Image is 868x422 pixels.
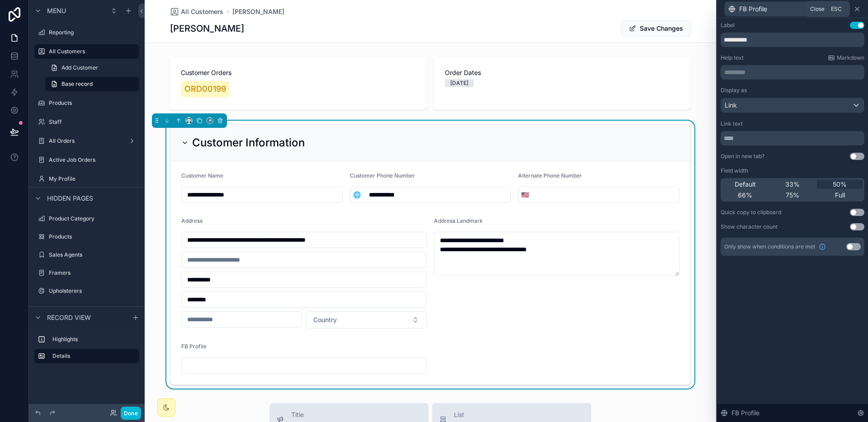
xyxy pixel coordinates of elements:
[34,211,139,226] a: Product Category
[724,243,815,250] span: Only show when conditions are met
[232,7,284,16] a: [PERSON_NAME]
[34,284,139,298] a: Upholsterers
[724,1,828,17] button: FB Profile
[721,54,744,61] label: Help text
[518,172,582,179] span: Alternate Phone Number
[45,61,139,75] a: Add Customer
[34,266,139,280] a: Framers
[34,115,139,129] a: Staff
[835,191,845,200] span: Full
[49,175,137,183] label: My Profile
[721,22,735,29] div: Label
[721,209,781,216] div: Quick copy to clipboard
[829,5,844,13] span: Esc
[738,191,752,200] span: 66%
[34,230,139,244] a: Products
[61,64,98,71] span: Add Customer
[519,187,532,203] button: Select Button
[731,408,759,417] span: FB Profile
[350,172,415,179] span: Customer Phone Number
[181,172,223,179] span: Customer Name
[521,190,529,199] span: 🇺🇸
[34,44,139,59] a: All Customers
[47,6,66,15] span: Menu
[833,180,847,189] span: 50%
[192,136,305,150] h2: Customer Information
[621,20,691,37] button: Save Changes
[34,153,139,167] a: Active Job Orders
[49,137,125,145] label: All Orders
[49,215,137,222] label: Product Category
[721,120,743,127] label: Link text
[47,194,93,203] span: Hidden pages
[49,233,137,240] label: Products
[34,172,139,186] a: My Profile
[49,29,137,36] label: Reporting
[837,54,864,61] span: Markdown
[49,118,137,126] label: Staff
[47,313,91,322] span: Record view
[810,5,825,13] span: Close
[434,217,483,224] span: Address Landmark
[181,7,223,16] span: All Customers
[34,248,139,262] a: Sales Agents
[721,87,747,94] label: Display as
[45,77,139,91] a: Base record
[121,407,141,420] button: Done
[49,48,134,55] label: All Customers
[181,217,203,224] span: Address
[828,54,864,61] a: Markdown
[49,287,137,295] label: Upholsterers
[34,96,139,110] a: Products
[735,180,756,189] span: Default
[721,223,778,230] div: Show character count
[785,180,800,189] span: 33%
[29,328,145,372] div: scrollable content
[739,5,767,14] span: FB Profile
[725,101,737,110] span: Link
[721,153,764,160] div: Open in new tab?
[181,343,207,350] span: FB Profile
[306,311,427,328] button: Select Button
[291,410,347,419] span: Title
[353,190,361,199] span: 🌐
[52,352,132,360] label: Details
[313,315,337,324] span: Country
[454,410,532,419] span: List
[49,156,137,164] label: Active Job Orders
[52,336,136,343] label: Highlights
[49,269,137,277] label: Framers
[49,99,137,107] label: Products
[350,187,363,203] button: Select Button
[170,22,244,35] h1: [PERSON_NAME]
[49,251,137,258] label: Sales Agents
[61,80,93,88] span: Base record
[721,98,864,113] button: Link
[34,25,139,40] a: Reporting
[34,134,139,148] a: All Orders
[721,65,864,80] div: scrollable content
[786,191,799,200] span: 75%
[170,7,223,16] a: All Customers
[721,167,748,174] label: Field width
